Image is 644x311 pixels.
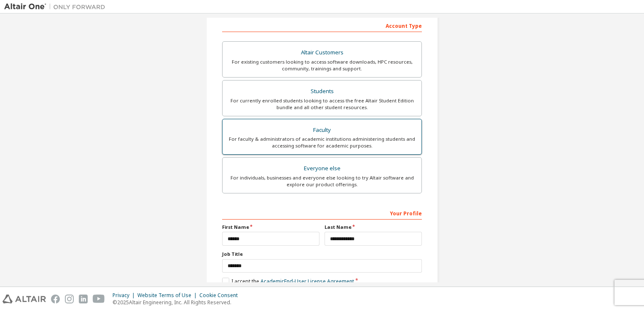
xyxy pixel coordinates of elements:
[65,295,74,303] img: instagram.svg
[4,3,110,11] img: Altair One
[260,278,354,285] a: Academic End-User License Agreement
[325,224,422,231] label: Last Name
[222,19,422,32] div: Account Type
[113,299,243,306] p: © 2025 Altair Engineering, Inc. All Rights Reserved.
[51,295,60,303] img: facebook.svg
[222,278,354,285] label: I accept the
[228,59,416,72] div: For existing customers looking to access software downloads, HPC resources, community, trainings ...
[228,174,416,188] div: For individuals, businesses and everyone else looking to try Altair software and explore our prod...
[228,47,416,59] div: Altair Customers
[228,86,416,97] div: Students
[228,97,416,111] div: For currently enrolled students looking to access the free Altair Student Edition bundle and all ...
[79,295,88,303] img: linkedin.svg
[222,224,319,231] label: First Name
[199,292,243,299] div: Cookie Consent
[3,295,46,303] img: altair_logo.svg
[228,124,416,136] div: Faculty
[228,163,416,174] div: Everyone else
[137,292,199,299] div: Website Terms of Use
[113,292,137,299] div: Privacy
[228,136,416,149] div: For faculty & administrators of academic institutions administering students and accessing softwa...
[222,251,422,257] label: Job Title
[93,295,105,303] img: youtube.svg
[222,206,422,220] div: Your Profile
